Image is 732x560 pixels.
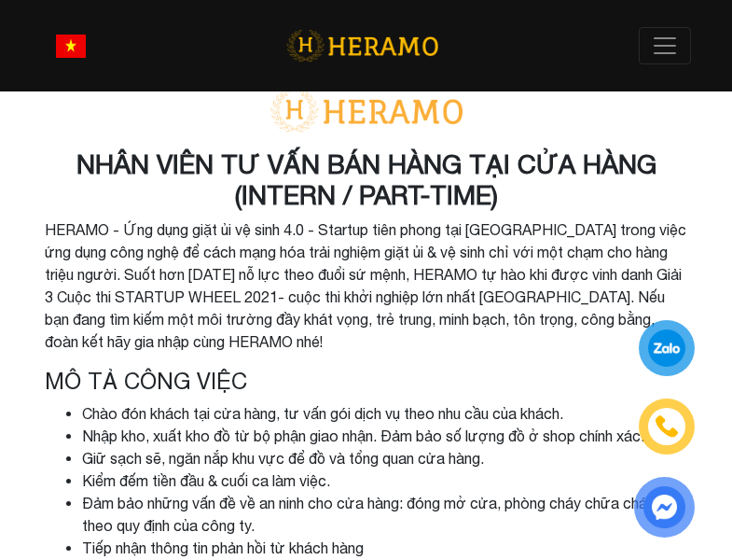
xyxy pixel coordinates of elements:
img: logo [286,27,438,65]
h3: NHÂN VIÊN TƯ VẤN BÁN HÀNG TẠI CỬA HÀNG (INTERN / PART-TIME) [45,148,688,211]
img: phone-icon [656,416,677,437]
img: vn-flag.png [56,35,86,58]
img: logo-with-text.png [264,89,469,133]
li: Chào đón khách tại cửa hàng, tư vấn gói dịch vụ theo nhu cầu của khách. [82,402,688,425]
li: Đảm bảo những vấn đề về an ninh cho cửa hàng: đóng mở cửa, phòng cháy chữa cháy,... theo quy định... [82,492,688,537]
li: Nhập kho, xuất kho đồ từ bộ phận giao nhận. Đảm bảo số lượng đồ ở shop chính xác. [82,425,688,447]
a: phone-icon [642,401,692,452]
h4: Mô tả công việc [45,368,688,395]
li: Giữ sạch sẽ, ngăn nắp khu vực để đồ và tổng quan cửa hàng. [82,447,688,469]
li: Kiểm đếm tiền đầu & cuối ca làm việc. [82,469,688,492]
li: Tiếp nhận thông tin phản hồi từ khách hàng [82,537,688,559]
p: HERAMO - Ứng dụng giặt ủi vệ sinh 4.0 - Startup tiên phong tại [GEOGRAPHIC_DATA] trong việc ứng d... [45,218,688,353]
